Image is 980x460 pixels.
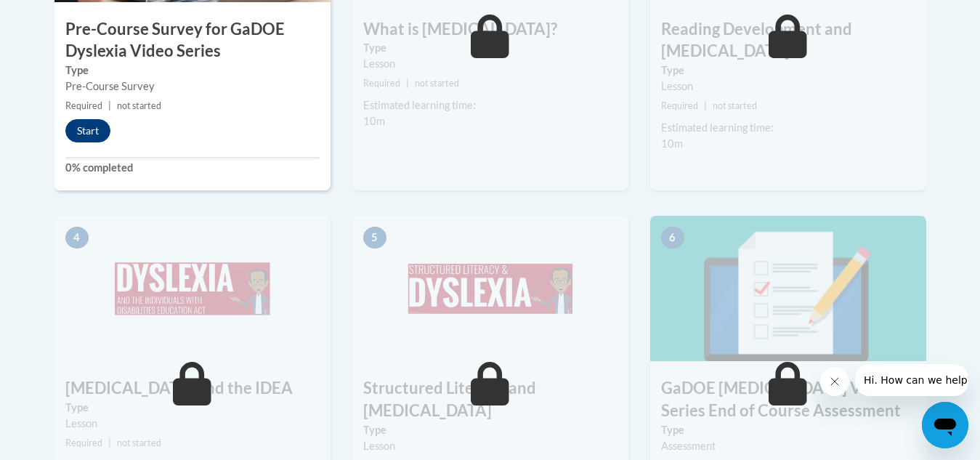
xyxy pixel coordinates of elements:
[363,438,617,454] div: Lesson
[65,400,320,416] label: Type
[855,364,968,396] iframe: Message from company
[54,18,331,63] h3: Pre-Course Survey for GaDOE Dyslexia Video Series
[117,437,161,448] span: not started
[65,437,102,448] span: Required
[363,40,617,56] label: Type
[661,137,683,150] span: 10m
[922,402,968,448] iframe: Button to launch messaging window
[65,100,102,111] span: Required
[650,216,926,361] img: Course Image
[661,227,684,249] span: 6
[65,160,320,176] label: 0% completed
[363,422,617,438] label: Type
[713,100,757,111] span: not started
[363,97,617,113] div: Estimated learning time:
[661,120,915,136] div: Estimated learning time:
[65,62,320,78] label: Type
[65,119,110,142] button: Start
[820,367,849,396] iframe: Close message
[406,78,409,89] span: |
[661,422,915,438] label: Type
[117,100,161,111] span: not started
[661,78,915,94] div: Lesson
[54,216,331,361] img: Course Image
[661,438,915,454] div: Assessment
[352,18,628,41] h3: What is [MEDICAL_DATA]?
[650,377,926,422] h3: GaDOE [MEDICAL_DATA] Video Series End of Course Assessment
[352,216,628,361] img: Course Image
[9,10,118,22] span: Hi. How can we help?
[108,437,111,448] span: |
[661,62,915,78] label: Type
[363,115,385,127] span: 10m
[661,100,698,111] span: Required
[65,78,320,94] div: Pre-Course Survey
[363,56,617,72] div: Lesson
[650,18,926,63] h3: Reading Development and [MEDICAL_DATA]
[363,227,386,249] span: 5
[363,78,400,89] span: Required
[54,377,331,400] h3: [MEDICAL_DATA] and the IDEA
[415,78,459,89] span: not started
[108,100,111,111] span: |
[352,377,628,422] h3: Structured Literacy and [MEDICAL_DATA]
[65,416,320,432] div: Lesson
[704,100,707,111] span: |
[65,227,89,249] span: 4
